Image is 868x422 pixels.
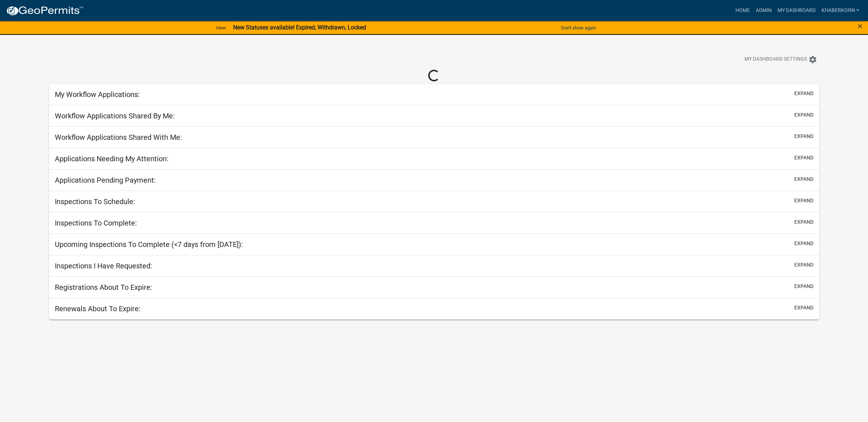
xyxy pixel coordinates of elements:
[794,197,814,204] button: expand
[55,197,135,206] h5: Inspections To Schedule:
[55,240,243,249] h5: Upcoming Inspections To Complete (<7 days from [DATE]):
[558,22,599,34] button: Don't show again
[733,4,753,17] a: Home
[55,283,152,292] h5: Registrations About To Expire:
[794,154,814,162] button: expand
[794,240,814,247] button: expand
[794,111,814,119] button: expand
[55,90,140,99] h5: My Workflow Applications:
[55,261,152,270] h5: Inspections I Have Requested:
[739,52,823,66] button: My Dashboard Settingssettings
[55,219,137,227] h5: Inspections To Complete:
[55,133,182,142] h5: Workflow Applications Shared With Me:
[55,176,156,184] h5: Applications Pending Payment:
[745,55,807,64] span: My Dashboard Settings
[794,218,814,226] button: expand
[858,22,863,31] button: Close
[808,55,817,64] i: settings
[794,133,814,140] button: expand
[819,4,862,17] a: khaberkorn
[753,4,775,17] a: Admin
[55,304,141,313] h5: Renewals About To Expire:
[213,22,229,34] a: View
[233,24,366,31] strong: New Statuses available! Expired, Withdrawn, Locked
[55,111,175,120] h5: Workflow Applications Shared By Me:
[775,4,819,17] a: My Dashboard
[794,175,814,183] button: expand
[858,21,863,31] span: ×
[794,261,814,269] button: expand
[794,90,814,97] button: expand
[55,154,169,163] h5: Applications Needing My Attention:
[794,283,814,290] button: expand
[794,304,814,312] button: expand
